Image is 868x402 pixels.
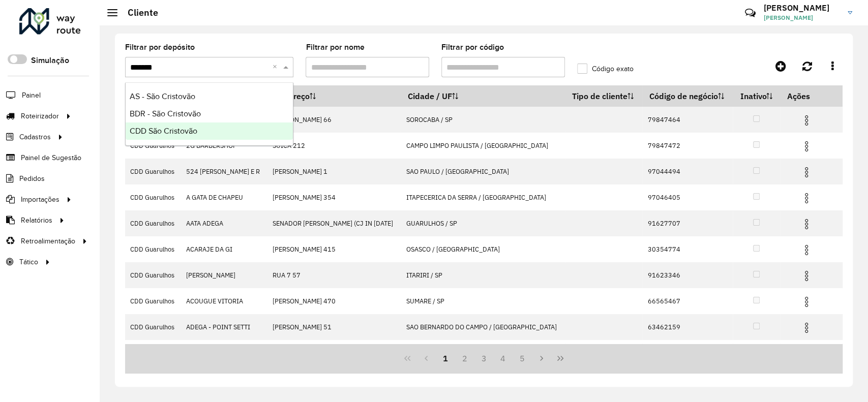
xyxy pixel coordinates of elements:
[19,173,45,184] span: Pedidos
[436,349,455,368] button: 1
[642,133,733,159] td: 79847472
[401,288,565,314] td: SUMARE / SP
[455,349,474,368] button: 2
[642,159,733,184] td: 97044494
[267,314,401,340] td: [PERSON_NAME] 51
[125,210,181,236] td: CDD Guarulhos
[181,262,267,288] td: [PERSON_NAME]
[642,262,733,288] td: 91623346
[125,184,181,210] td: CDD Guarulhos
[565,85,642,107] th: Tipo de cliente
[267,133,401,159] td: SUICA 212
[31,54,69,67] label: Simulação
[642,288,733,314] td: 66565467
[125,340,181,366] td: CDD Guarulhos
[125,159,181,184] td: CDD Guarulhos
[21,215,52,226] span: Relatórios
[642,210,733,236] td: 91627707
[22,90,41,101] span: Painel
[21,152,81,163] span: Painel de Sugestão
[19,132,51,142] span: Cadastros
[267,262,401,288] td: RUA 7 57
[130,127,197,135] span: CDD São Cristovão
[513,349,532,368] button: 5
[642,314,733,340] td: 63462159
[181,288,267,314] td: ACOUGUE VITORIA
[401,262,565,288] td: ITARIRI / SP
[642,184,733,210] td: 97046405
[401,314,565,340] td: SAO BERNARDO DO CAMPO / [GEOGRAPHIC_DATA]
[267,184,401,210] td: [PERSON_NAME] 354
[117,7,158,18] h2: Cliente
[642,340,733,366] td: 66565460
[401,210,565,236] td: GUARULHOS / SP
[642,85,733,107] th: Código de negócio
[21,194,59,205] span: Importações
[21,111,59,121] span: Roteirizador
[125,288,181,314] td: CDD Guarulhos
[125,262,181,288] td: CDD Guarulhos
[401,133,565,159] td: CAMPO LIMPO PAULISTA / [GEOGRAPHIC_DATA]
[642,236,733,262] td: 30354774
[532,349,551,368] button: Next Page
[764,13,840,22] span: [PERSON_NAME]
[551,349,570,368] button: Last Page
[267,85,401,107] th: Endereço
[577,64,634,74] label: Código exato
[441,41,504,53] label: Filtrar por código
[272,61,281,73] span: Clear all
[125,236,181,262] td: CDD Guarulhos
[267,340,401,366] td: ALBINO COTEGYPE 169
[733,85,780,107] th: Inativo
[130,92,195,101] span: AS - São Cristovão
[401,184,565,210] td: ITAPECERICA DA SERRA / [GEOGRAPHIC_DATA]
[267,107,401,133] td: [PERSON_NAME] 66
[401,159,565,184] td: SAO PAULO / [GEOGRAPHIC_DATA]
[401,107,565,133] td: SOROCABA / SP
[739,2,761,24] a: Contato Rápido
[181,159,267,184] td: 524 [PERSON_NAME] E R
[130,109,201,118] span: BDR - São Cristovão
[780,85,841,107] th: Ações
[267,210,401,236] td: SENADOR [PERSON_NAME] (CJ IN [DATE]
[125,133,181,159] td: CDD Guarulhos
[306,41,364,53] label: Filtrar por nome
[401,236,565,262] td: OSASCO / [GEOGRAPHIC_DATA]
[267,288,401,314] td: [PERSON_NAME] 470
[401,340,565,366] td: CAMPINAS / SP
[19,257,38,267] span: Tático
[181,236,267,262] td: ACARAJE DA GI
[181,340,267,366] td: ADEGA 23
[125,82,293,146] ng-dropdown-panel: Options list
[401,85,565,107] th: Cidade / UF
[125,41,195,53] label: Filtrar por depósito
[267,159,401,184] td: [PERSON_NAME] 1
[181,210,267,236] td: AATA ADEGA
[21,236,75,246] span: Retroalimentação
[493,349,513,368] button: 4
[764,3,840,13] h3: [PERSON_NAME]
[181,184,267,210] td: A GATA DE CHAPEU
[267,236,401,262] td: [PERSON_NAME] 415
[125,314,181,340] td: CDD Guarulhos
[642,107,733,133] td: 79847464
[474,349,494,368] button: 3
[181,314,267,340] td: ADEGA - POINT SETTI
